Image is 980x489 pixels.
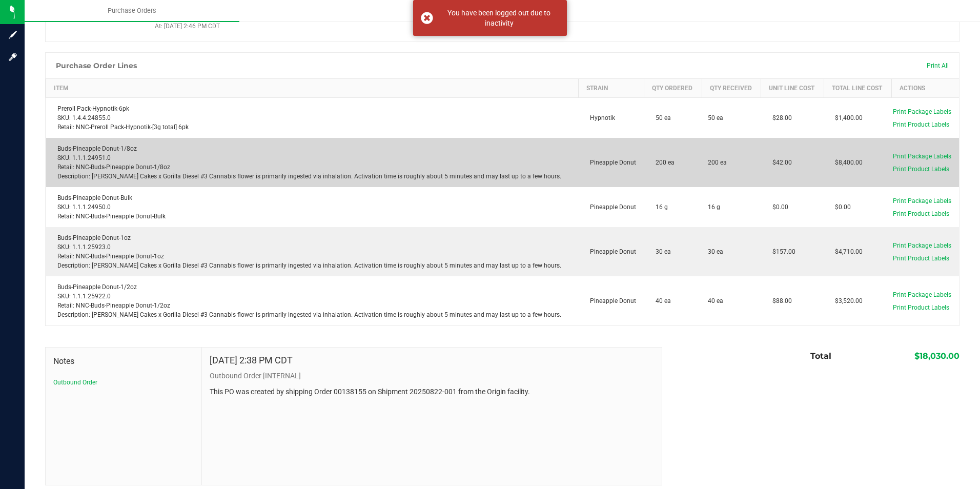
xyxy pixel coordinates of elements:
[644,79,702,98] th: Qty Ordered
[585,203,636,211] span: Pineapple Donut
[52,193,573,221] div: Buds-Pineapple Donut-Bulk SKU: 1.1.1.24950.0 Retail: NNC-Buds-Pineapple Donut-Bulk
[893,242,951,249] span: Print Package Labels
[52,282,573,319] div: Buds-Pineapple Donut-1/2oz SKU: 1.1.1.25922.0 Retail: NNC-Buds-Pineapple Donut-1/2oz Description:...
[650,203,668,211] span: 16 g
[650,297,671,304] span: 40 ea
[56,62,137,70] h1: Purchase Order Lines
[52,104,573,132] div: Preroll Pack-Hypnotik-6pk SKU: 1.4.4.24855.0 Retail: NNC-Preroll Pack-Hypnotik-[3g total] 6pk
[53,355,194,368] span: Notes
[210,386,655,397] p: This PO was created by shipping Order 00138155 on Shipment 20250822-001 from the Origin facility.
[830,114,863,121] span: $1,400.00
[893,210,949,217] span: Print Product Labels
[893,108,951,115] span: Print Package Labels
[8,30,18,40] inline-svg: Sign up
[650,114,671,121] span: 50 ea
[927,62,949,69] span: Print All
[891,79,959,98] th: Actions
[767,203,788,211] span: $0.00
[830,248,863,255] span: $4,710.00
[893,304,949,311] span: Print Product Labels
[46,79,579,98] th: Item
[53,378,97,387] button: Outbound Order
[767,114,792,121] span: $28.00
[708,247,723,256] span: 30 ea
[767,248,795,255] span: $157.00
[761,79,824,98] th: Unit Line Cost
[914,351,959,361] span: $18,030.00
[52,144,573,181] div: Buds-Pineapple Donut-1/8oz SKU: 1.1.1.24951.0 Retail: NNC-Buds-Pineapple Donut-1/8oz Description:...
[810,351,831,361] span: Total
[893,121,949,128] span: Print Product Labels
[708,113,723,123] span: 50 ea
[893,197,951,205] span: Print Package Labels
[893,166,949,173] span: Print Product Labels
[830,203,851,211] span: $0.00
[585,114,615,121] span: Hypnotik
[579,79,644,98] th: Strain
[155,23,342,30] p: At: [DATE] 2:46 PM CDT
[893,291,951,298] span: Print Package Labels
[585,248,636,255] span: Pineapple Donut
[702,79,761,98] th: Qty Received
[439,8,559,28] div: You have been logged out due to inactivity
[708,296,723,305] span: 40 ea
[585,159,636,166] span: Pineapple Donut
[893,153,951,160] span: Print Package Labels
[650,159,675,166] span: 200 ea
[8,52,18,62] inline-svg: Log in
[830,297,863,304] span: $3,520.00
[893,255,949,262] span: Print Product Labels
[708,158,727,167] span: 200 ea
[210,371,655,381] p: Outbound Order [INTERNAL]
[708,202,720,212] span: 16 g
[767,297,792,304] span: $88.00
[585,297,636,304] span: Pineapple Donut
[94,6,170,15] span: Purchase Orders
[52,233,573,270] div: Buds-Pineapple Donut-1oz SKU: 1.1.1.25923.0 Retail: NNC-Buds-Pineapple Donut-1oz Description: [PE...
[210,355,293,365] h4: [DATE] 2:38 PM CDT
[824,79,891,98] th: Total Line Cost
[767,159,792,166] span: $42.00
[650,248,671,255] span: 30 ea
[830,159,863,166] span: $8,400.00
